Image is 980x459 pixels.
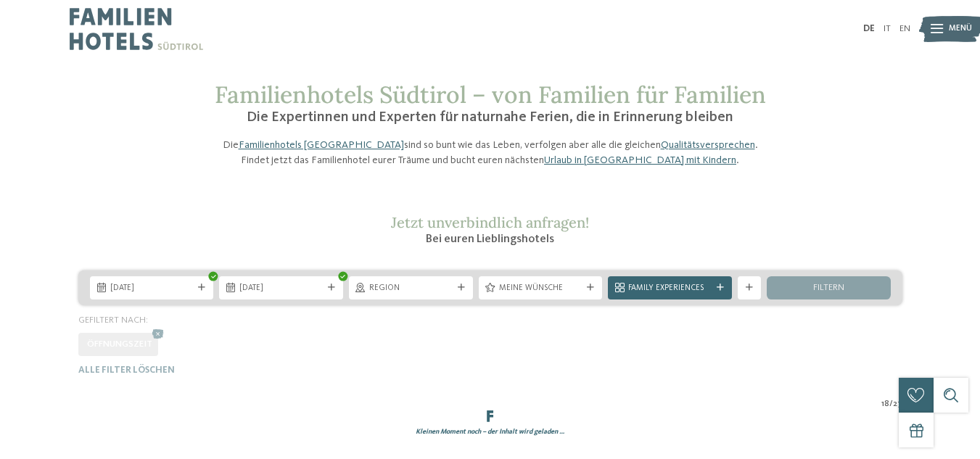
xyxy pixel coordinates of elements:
[544,155,736,165] a: Urlaub in [GEOGRAPHIC_DATA] mit Kindern
[391,213,589,231] span: Jetzt unverbindlich anfragen!
[899,24,910,33] a: EN
[499,283,582,294] span: Meine Wünsche
[661,140,755,150] a: Qualitätsversprechen
[949,23,972,35] span: Menü
[239,140,404,150] a: Familienhotels [GEOGRAPHIC_DATA]
[247,110,733,125] span: Die Expertinnen und Experten für naturnahe Ferien, die in Erinnerung bleiben
[239,283,323,294] span: [DATE]
[893,399,902,410] span: 27
[215,138,766,167] p: Die sind so bunt wie das Leben, verfolgen aber alle die gleichen . Findet jetzt das Familienhotel...
[369,283,453,294] span: Region
[73,427,908,437] div: Kleinen Moment noch – der Inhalt wird geladen …
[889,399,893,410] span: /
[863,24,875,33] a: DE
[881,399,889,410] span: 18
[215,80,766,109] span: Familienhotels Südtirol – von Familien für Familien
[426,233,554,245] span: Bei euren Lieblingshotels
[884,24,891,33] a: IT
[628,283,712,294] span: Family Experiences
[110,283,194,294] span: [DATE]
